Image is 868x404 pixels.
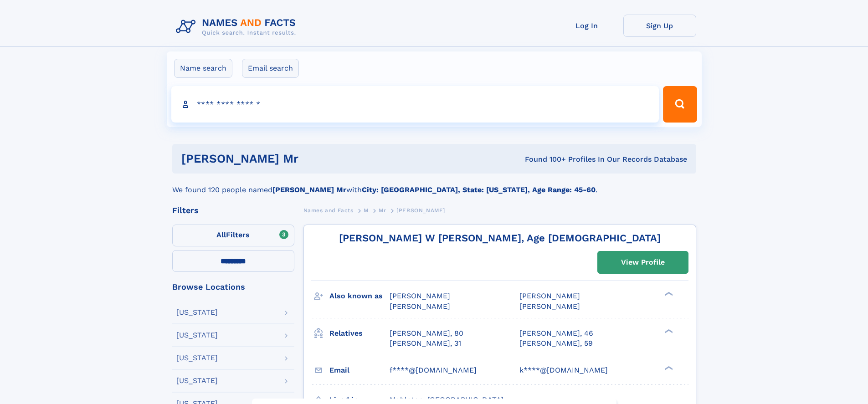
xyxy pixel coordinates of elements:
span: [PERSON_NAME] [519,291,580,300]
div: [US_STATE] [176,377,218,384]
span: [PERSON_NAME] [519,302,580,311]
a: [PERSON_NAME], 80 [390,328,463,338]
h3: Email [329,363,390,378]
div: ❯ [663,291,673,297]
label: Filters [172,225,294,246]
img: Logo Names and Facts [172,15,303,39]
div: We found 120 people named with . [172,174,696,195]
a: M [364,205,369,216]
a: [PERSON_NAME], 31 [390,338,461,348]
a: Names and Facts [303,205,354,216]
div: [US_STATE] [176,354,218,362]
span: [PERSON_NAME] [390,302,450,311]
div: Browse Locations [172,283,294,291]
a: [PERSON_NAME], 46 [519,328,593,338]
h1: [PERSON_NAME] Mr [181,153,412,164]
a: [PERSON_NAME] W [PERSON_NAME], Age [DEMOGRAPHIC_DATA] [339,232,661,244]
div: Filters [172,206,294,215]
span: All [216,230,226,239]
div: [US_STATE] [176,332,218,339]
div: Found 100+ Profiles In Our Records Database [411,154,687,164]
div: ❯ [663,328,673,334]
span: Mableton, [GEOGRAPHIC_DATA] [390,395,503,404]
button: Search Button [663,86,697,123]
span: Mr [379,207,386,214]
label: Name search [174,59,232,78]
div: ❯ [663,365,673,371]
b: [PERSON_NAME] Mr [272,185,346,194]
a: [PERSON_NAME], 59 [519,338,593,348]
label: Email search [242,59,299,78]
span: [PERSON_NAME] [396,207,445,214]
a: Mr [379,205,386,216]
a: Log In [550,15,623,37]
a: Sign Up [623,15,696,37]
span: M [364,207,369,214]
h3: Relatives [329,326,390,341]
div: View Profile [621,252,665,273]
input: search input [171,86,659,123]
div: [US_STATE] [176,309,218,316]
a: View Profile [598,251,688,273]
b: City: [GEOGRAPHIC_DATA], State: [US_STATE], Age Range: 45-60 [362,185,596,194]
span: [PERSON_NAME] [390,291,450,300]
h3: Also known as [329,288,390,304]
